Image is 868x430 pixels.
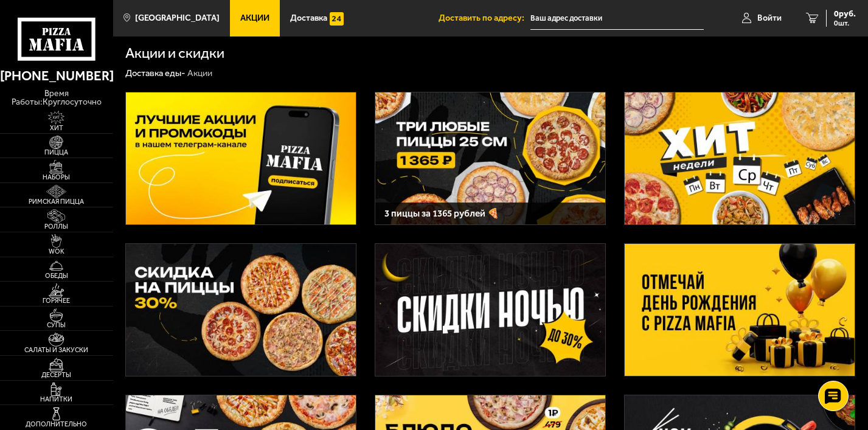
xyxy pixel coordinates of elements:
[187,68,212,79] div: Акции
[240,14,269,23] span: Акции
[757,14,782,23] span: Войти
[125,68,186,78] a: Доставка еды-
[290,14,327,23] span: Доставка
[330,12,343,26] img: 15daf4d41897b9f0e9f617042186c801.svg
[530,7,704,30] input: Ваш адрес доставки
[439,14,530,23] span: Доставить по адресу:
[135,14,220,23] span: [GEOGRAPHIC_DATA]
[834,10,856,18] span: 0 руб.
[375,92,606,225] a: 3 пиццы за 1365 рублей 🍕
[384,209,596,218] h3: 3 пиццы за 1365 рублей 🍕
[834,19,856,27] span: 0 шт.
[125,46,224,61] h1: Акции и скидки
